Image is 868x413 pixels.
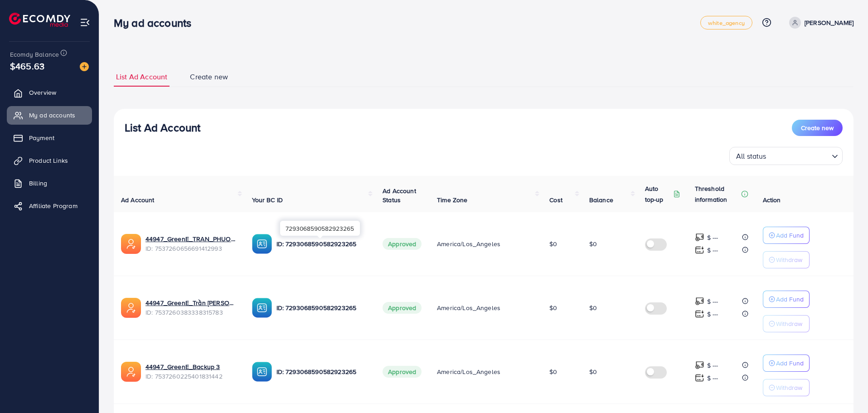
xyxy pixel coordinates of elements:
p: $ --- [707,245,718,256]
div: Search for option [729,147,843,165]
img: ic-ads-acc.e4c84228.svg [121,234,141,254]
a: [PERSON_NAME] [786,17,853,29]
p: Auto top-up [645,183,671,205]
p: [PERSON_NAME] [805,17,853,28]
img: top-up amount [695,373,704,383]
span: America/Los_Angeles [437,239,500,248]
a: Product Links [7,151,92,170]
h3: My ad accounts [114,16,199,29]
div: <span class='underline'>44947_GreenE_TRAN_PHUONG_KIEU</span></br>7537260656691412993 [145,234,238,253]
p: Withdraw [776,318,802,329]
img: ic-ads-acc.e4c84228.svg [121,298,141,318]
span: $0 [549,367,557,376]
span: $0 [549,239,557,248]
div: <span class='underline'>44947_GreenE_Backup 3</span></br>7537260225401831442 [145,362,238,381]
p: Add Fund [776,358,804,369]
button: Withdraw [763,315,810,332]
img: top-up amount [695,360,704,370]
img: top-up amount [695,309,704,319]
a: 44947_GreenE_Backup 3 [145,362,238,371]
span: All status [734,150,768,163]
span: Payment [29,133,54,142]
a: white_agency [700,16,752,29]
button: Add Fund [763,227,810,244]
p: $ --- [707,360,718,371]
span: Affiliate Program [29,201,78,210]
span: List Ad Account [116,72,167,82]
img: ic-ba-acc.ded83a64.svg [252,362,272,382]
span: Overview [29,88,56,97]
span: Ad Account [121,195,155,204]
span: America/Los_Angeles [437,303,500,312]
span: ID: 7537260225401831442 [145,372,238,381]
img: top-up amount [695,296,704,306]
a: My ad accounts [7,106,92,124]
p: Add Fund [776,294,804,305]
p: Add Fund [776,230,804,241]
p: Withdraw [776,382,802,393]
input: Search for option [769,148,828,163]
span: Approved [383,238,422,250]
button: Withdraw [763,379,810,396]
button: Create new [792,120,843,136]
img: top-up amount [695,233,704,242]
h3: List Ad Account [125,121,200,134]
p: ID: 7293068590582923265 [276,302,369,313]
span: Balance [589,195,613,204]
span: Ecomdy Balance [10,50,59,59]
span: Ad Account Status [383,186,416,204]
span: $0 [589,367,597,376]
span: $0 [549,303,557,312]
span: America/Los_Angeles [437,367,500,376]
span: $465.63 [10,59,44,73]
span: Cost [549,195,563,204]
button: Withdraw [763,251,810,268]
span: Billing [29,179,47,188]
span: $0 [589,239,597,248]
p: ID: 7293068590582923265 [276,366,369,377]
a: Affiliate Program [7,197,92,215]
p: Withdraw [776,254,802,265]
a: 44947_GreenE_Trần [PERSON_NAME] [145,298,238,307]
span: Create new [801,123,834,132]
img: menu [80,17,90,28]
span: white_agency [708,20,745,26]
a: Payment [7,129,92,147]
img: ic-ba-acc.ded83a64.svg [252,298,272,318]
div: 7293068590582923265 [280,221,360,236]
span: $0 [589,303,597,312]
p: $ --- [707,373,718,384]
img: ic-ba-acc.ded83a64.svg [252,234,272,254]
div: <span class='underline'>44947_GreenE_Trần Phương Kiều</span></br>7537260383338315783 [145,298,238,317]
span: Action [763,195,781,204]
p: $ --- [707,232,718,243]
img: image [80,62,89,71]
span: Your BC ID [252,195,283,204]
span: ID: 7537260656691412993 [145,244,238,253]
p: ID: 7293068590582923265 [276,238,369,249]
button: Add Fund [763,355,810,372]
span: Approved [383,302,422,314]
span: Time Zone [437,195,467,204]
a: 44947_GreenE_TRAN_PHUONG_KIEU [145,234,238,243]
img: ic-ads-acc.e4c84228.svg [121,362,141,382]
p: Threshold information [695,183,739,205]
span: My ad accounts [29,111,75,120]
span: ID: 7537260383338315783 [145,308,238,317]
button: Add Fund [763,291,810,308]
p: $ --- [707,309,718,320]
a: Billing [7,174,92,192]
img: top-up amount [695,245,704,255]
span: Approved [383,366,422,378]
p: $ --- [707,296,718,307]
span: Create new [190,72,228,82]
a: Overview [7,83,92,102]
img: logo [9,13,70,27]
span: Product Links [29,156,68,165]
